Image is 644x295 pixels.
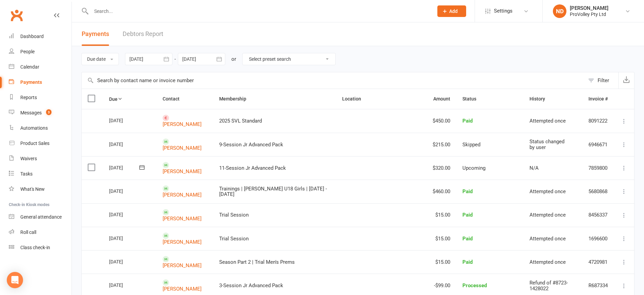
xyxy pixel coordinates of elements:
[89,6,429,16] input: Search...
[9,136,71,151] a: Product Sales
[427,227,456,250] td: $15.00
[582,133,614,156] td: 6946671
[494,3,513,19] span: Settings
[582,109,614,132] td: 8091222
[456,89,524,109] th: Status
[219,118,262,124] span: 2025 SVL Standard
[9,182,71,197] a: What's New
[462,236,473,242] span: Paid
[163,215,202,221] a: [PERSON_NAME]
[582,89,614,109] th: Invoice #
[109,115,140,126] div: [DATE]
[163,286,202,292] a: [PERSON_NAME]
[582,156,614,180] td: 7859800
[582,227,614,250] td: 1696600
[553,4,566,18] div: ND
[462,188,473,195] span: Paid
[20,156,37,161] div: Waivers
[9,44,71,59] a: People
[109,256,140,267] div: [DATE]
[103,89,157,109] th: Due
[109,209,140,220] div: [DATE]
[9,225,71,240] a: Roll call
[219,259,295,265] span: Season Part 2 | Trial Men's Prems
[20,229,36,235] div: Roll call
[462,212,473,218] span: Paid
[570,11,608,17] div: ProVolley Pty Ltd
[336,89,427,109] th: Location
[7,272,23,288] div: Open Intercom Messenger
[598,76,609,85] div: Filter
[213,89,336,109] th: Membership
[9,166,71,182] a: Tasks
[8,7,25,24] a: Clubworx
[529,118,566,124] span: Attempted once
[163,192,202,198] a: [PERSON_NAME]
[20,95,37,100] div: Reports
[163,239,202,245] a: [PERSON_NAME]
[9,75,71,90] a: Payments
[82,22,109,46] button: Payments
[81,53,119,65] button: Due date
[462,259,473,265] span: Paid
[582,180,614,203] td: 5680868
[529,259,566,265] span: Attempted once
[529,236,566,242] span: Attempted once
[462,282,487,289] span: Processed
[82,30,109,37] span: Payments
[437,5,466,17] button: Add
[427,250,456,274] td: $15.00
[20,186,45,192] div: What's New
[219,282,283,289] span: 3-Session Jr Advanced Pack
[9,209,71,225] a: General attendance kiosk mode
[219,142,283,148] span: 9-Session Jr Advanced Pack
[529,280,576,291] div: Refund of #8723-1428022
[219,186,327,198] span: Trainings | [PERSON_NAME] U18 Girls | [DATE] - [DATE]
[585,72,618,89] button: Filter
[449,8,458,14] span: Add
[109,233,140,243] div: [DATE]
[9,105,71,121] a: Messages 3
[20,214,62,220] div: General attendance
[9,29,71,44] a: Dashboard
[20,245,50,250] div: Class check-in
[529,188,566,195] span: Attempted once
[109,162,140,173] div: [DATE]
[462,142,480,148] span: Skipped
[427,203,456,227] td: $15.00
[582,250,614,274] td: 4720981
[109,280,140,290] div: [DATE]
[20,141,49,146] div: Product Sales
[9,121,71,136] a: Automations
[9,240,71,255] a: Class kiosk mode
[462,165,485,171] span: Upcoming
[582,203,614,227] td: 8456337
[9,59,71,75] a: Calendar
[427,156,456,180] td: $320.00
[157,89,213,109] th: Contact
[20,79,42,85] div: Payments
[163,262,202,269] a: [PERSON_NAME]
[529,212,566,218] span: Attempted once
[427,133,456,156] td: $215.00
[427,89,456,109] th: Amount
[462,118,473,124] span: Paid
[109,186,140,196] div: [DATE]
[219,212,249,218] span: Trial Session
[231,55,236,63] div: or
[523,89,582,109] th: History
[427,109,456,132] td: $450.00
[529,165,539,171] span: N/A
[123,22,163,46] a: Debtors Report
[219,165,286,171] span: 11-Session Jr Advanced Pack
[163,168,202,174] a: [PERSON_NAME]
[570,5,608,11] div: [PERSON_NAME]
[20,64,39,70] div: Calendar
[82,72,585,89] input: Search by contact name or invoice number
[20,110,42,115] div: Messages
[20,34,44,39] div: Dashboard
[46,109,51,115] span: 3
[20,49,35,54] div: People
[163,121,202,127] a: [PERSON_NAME]
[109,139,140,149] div: [DATE]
